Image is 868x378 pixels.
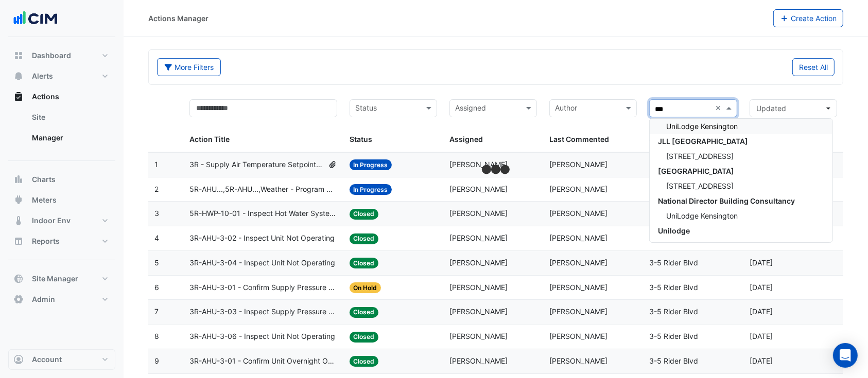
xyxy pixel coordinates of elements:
[549,356,607,365] span: [PERSON_NAME]
[666,122,738,131] span: UniLodge Kensington
[32,274,78,284] span: Site Manager
[549,307,607,316] span: [PERSON_NAME]
[189,306,337,318] span: 3R-AHU-3-03 - Inspect Supply Pressure Broken Sensor
[154,160,158,169] span: 1
[189,208,337,220] span: 5R-HWP-10-01 - Inspect Hot Water System Pressure Loss
[13,294,24,304] app-icon: Admin
[8,66,115,86] button: Alerts
[12,8,59,29] img: Company Logo
[449,185,508,193] span: [PERSON_NAME]
[750,332,773,340] span: 2025-08-04T13:45:49.948
[549,283,607,292] span: [PERSON_NAME]
[449,283,508,292] span: [PERSON_NAME]
[32,195,57,205] span: Meters
[750,356,773,365] span: 2025-07-28T12:00:32.584
[773,9,844,27] button: Create Action
[13,71,24,81] app-icon: Alerts
[189,331,335,343] span: 3R-AHU-3-06 - Inspect Unit Not Operating
[350,332,379,343] span: Closed
[750,307,773,316] span: 2025-08-04T15:50:47.165
[24,107,115,128] a: Site
[154,332,159,340] span: 8
[154,185,159,193] span: 2
[449,209,508,218] span: [PERSON_NAME]
[658,167,734,175] span: [GEOGRAPHIC_DATA]
[649,258,698,267] span: 3-5 Rider Blvd
[154,307,159,316] span: 7
[157,58,221,76] button: More Filters
[750,283,773,292] span: 2025-08-08T11:57:15.123
[649,118,833,243] ng-dropdown-panel: Options list
[449,332,508,340] span: [PERSON_NAME]
[154,209,159,218] span: 3
[549,258,607,267] span: [PERSON_NAME]
[350,356,379,367] span: Closed
[32,50,71,61] span: Dashboard
[549,332,607,340] span: [PERSON_NAME]
[189,184,337,195] span: 5R-AHU...,5R-AHU...,Weather - Program S/A Temp SP Reset Missing Strategy (Energy Saving)
[32,215,71,226] span: Indoor Env
[449,258,508,267] span: [PERSON_NAME]
[189,159,324,171] span: 3R - Supply Air Temperature Setpoint Reset Revision - AHU-03-01 to AHU-03-06
[154,233,159,242] span: 4
[666,152,734,160] span: [STREET_ADDRESS]
[32,354,62,365] span: Account
[549,185,607,193] span: [PERSON_NAME]
[13,50,24,61] app-icon: Dashboard
[350,282,381,293] span: On Hold
[449,356,508,365] span: [PERSON_NAME]
[449,135,483,143] span: Assigned
[449,307,508,316] span: [PERSON_NAME]
[8,169,115,190] button: Charts
[792,58,835,76] button: Reset All
[32,71,53,81] span: Alerts
[649,332,698,340] span: 3-5 Rider Blvd
[13,274,24,284] app-icon: Site Manager
[756,104,786,113] span: Updated
[189,282,337,294] span: 3R-AHU-3-01 - Confirm Supply Pressure Override (Energy Waste)
[8,86,115,107] button: Actions
[658,196,795,205] span: National Director Building Consultancy
[13,195,24,205] app-icon: Meters
[549,135,609,143] span: Last Commented
[8,349,115,370] button: Account
[549,160,607,169] span: [PERSON_NAME]
[8,210,115,231] button: Indoor Env
[13,174,24,185] app-icon: Charts
[549,209,607,218] span: [PERSON_NAME]
[750,258,773,267] span: 2025-08-08T12:19:31.394
[449,160,508,169] span: [PERSON_NAME]
[350,135,372,143] span: Status
[350,184,392,195] span: In Progress
[8,231,115,251] button: Reports
[750,99,837,117] button: Updated
[189,257,335,269] span: 3R-AHU-3-04 - Inspect Unit Not Operating
[658,137,748,146] span: JLL [GEOGRAPHIC_DATA]
[8,45,115,66] button: Dashboard
[8,190,115,210] button: Meters
[154,356,159,365] span: 9
[8,289,115,310] button: Admin
[189,355,337,367] span: 3R-AHU-3-01 - Confirm Unit Overnight Operation (Energy Waste)
[649,307,698,316] span: 3-5 Rider Blvd
[189,232,335,244] span: 3R-AHU-3-02 - Inspect Unit Not Operating
[154,283,159,292] span: 6
[715,102,724,114] span: Clear
[13,236,24,246] app-icon: Reports
[24,128,115,148] a: Manager
[350,159,392,170] span: In Progress
[350,258,379,268] span: Closed
[658,226,690,235] span: Unilodge
[189,135,230,143] span: Action Title
[8,268,115,289] button: Site Manager
[13,215,24,226] app-icon: Indoor Env
[649,356,698,365] span: 3-5 Rider Blvd
[154,258,159,267] span: 5
[32,294,55,304] span: Admin
[8,107,115,152] div: Actions
[350,209,379,220] span: Closed
[666,241,738,250] span: UniLodge Kensington
[666,211,738,220] span: UniLodge Kensington
[32,174,56,185] span: Charts
[666,182,734,190] span: [STREET_ADDRESS]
